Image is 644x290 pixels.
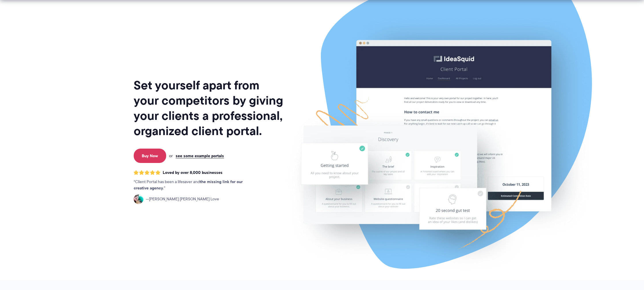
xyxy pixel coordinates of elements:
span: or [169,153,173,158]
a: Buy Now [134,149,166,163]
a: see some example portals [176,153,224,158]
span: [PERSON_NAME] [PERSON_NAME] Love [146,196,219,202]
strong: the missing link for our creative agency [134,178,243,191]
span: Loved by over 8,000 businesses [163,170,223,175]
p: Client Portal has been a lifesaver and . [134,179,254,191]
h1: Set yourself apart from your competitors by giving your clients a professional, organized client ... [134,78,284,139]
